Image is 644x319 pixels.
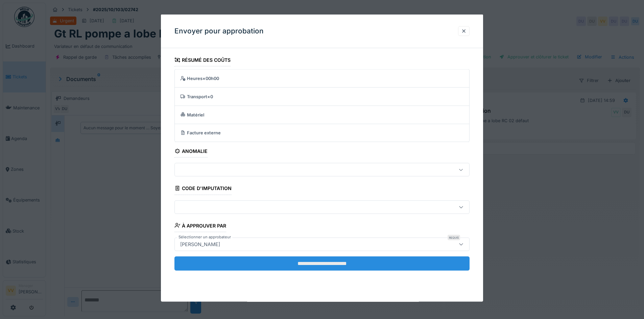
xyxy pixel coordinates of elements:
[180,75,461,81] div: Heures × 00h00
[180,130,461,136] div: Facture externe
[174,220,226,232] div: À approuver par
[180,93,461,100] div: Transport × 0
[177,72,467,85] summary: Heures×00h00
[177,127,467,139] summary: Facture externe
[174,183,232,195] div: Code d'imputation
[174,55,231,67] div: Résumé des coûts
[177,90,467,103] summary: Transport×0
[174,146,208,158] div: Anomalie
[448,235,460,240] div: Requis
[177,108,467,121] summary: Matériel
[174,27,264,35] h3: Envoyer pour approbation
[180,111,461,118] div: Matériel
[177,234,232,240] label: Sélectionner un approbateur
[177,240,223,248] div: [PERSON_NAME]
